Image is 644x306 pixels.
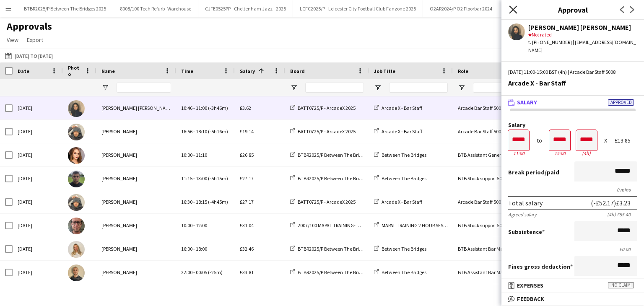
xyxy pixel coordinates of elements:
[208,105,228,111] span: (-3h46m)
[453,261,537,284] div: BTB Assistant Bar Manager 5006
[608,282,634,288] span: No claim
[68,100,85,117] img: Shusmita Shusmita
[290,175,380,182] a: BTBR2025/P Between The Bridges 2025
[382,269,426,275] span: Between The Bridges
[528,31,637,39] div: Not rated
[298,128,356,135] span: BATT0725/P - ArcadeX 2025
[453,237,537,260] div: BTB Assistant Bar Manager 5006
[240,68,255,74] span: Salary
[193,105,195,111] span: -
[508,169,545,176] span: Break period
[193,222,195,228] span: -
[453,190,537,213] div: Arcade Bar Staff 5008
[382,222,481,228] span: MAPAL TRAINING 2 HOUR SESSION ONLINE BTB
[537,137,542,144] div: to
[240,152,254,158] span: £26.85
[508,246,637,252] div: £0.00
[382,152,426,158] span: Between The Bridges
[517,295,544,303] span: Feedback
[374,84,382,91] button: Open Filter Menu
[101,84,109,91] button: Open Filter Menu
[96,143,176,166] div: [PERSON_NAME]
[374,105,422,111] a: Arcade X - Bar Staff
[389,83,448,93] input: Job Title Filter Input
[473,83,532,93] input: Role Filter Input
[290,84,298,91] button: Open Filter Menu
[240,128,254,135] span: £19.14
[23,34,47,45] a: Export
[181,152,192,158] span: 10:00
[517,99,537,106] span: Salary
[508,199,543,207] div: Total salary
[240,199,254,205] span: £27.17
[501,4,644,15] h3: Approval
[96,190,176,213] div: [PERSON_NAME]
[290,222,373,228] a: 2007/100 MAPAL TRAINING- ONLINE
[508,68,637,76] div: [DATE] 11:00-15:00 BST (4h) | Arcade Bar Staff 5008
[508,169,559,176] label: /paid
[453,120,537,143] div: Arcade Bar Staff 5008
[453,214,537,237] div: BTB Stock support 5008
[68,218,85,234] img: Alessandro Straccia
[13,143,63,166] div: [DATE]
[13,214,63,237] div: [DATE]
[423,0,499,17] button: O2AR2024/P O2 Floorbar 2024
[604,137,607,144] div: X
[298,199,356,205] span: BATT0725/P - ArcadeX 2025
[591,199,631,207] div: (-£52.17) £3.23
[374,246,426,252] a: Between The Bridges
[68,65,81,77] span: Photo
[181,269,192,275] span: 22:00
[13,237,63,260] div: [DATE]
[193,269,195,275] span: -
[240,175,254,182] span: £27.17
[68,265,85,281] img: Avital Veng-Christensen
[3,51,55,61] button: [DATE] to [DATE]
[607,211,637,218] div: (4h) £55.40
[608,99,634,106] span: Approved
[68,147,85,164] img: Amy Cane
[508,79,637,87] div: Arcade X - Bar Staff
[193,128,195,135] span: -
[298,269,380,275] span: BTBR2025/P Between The Bridges 2025
[290,246,380,252] a: BTBR2025/P Between The Bridges 2025
[508,228,545,236] label: Subsistence
[101,68,115,74] span: Name
[193,175,195,182] span: -
[501,293,644,305] mat-expansion-panel-header: Feedback
[96,167,176,190] div: [PERSON_NAME]
[96,237,176,260] div: [PERSON_NAME]
[298,222,373,228] span: 2007/100 MAPAL TRAINING- ONLINE
[290,105,356,111] a: BATT0725/P - ArcadeX 2025
[615,137,637,144] div: £13.85
[196,199,207,205] span: 18:15
[68,124,85,140] img: Conor Doherty
[96,214,176,237] div: [PERSON_NAME]
[298,105,356,111] span: BATT0725/P - ArcadeX 2025
[290,128,356,135] a: BATT0725/P - ArcadeX 2025
[290,68,305,74] span: Board
[508,211,537,218] div: Agreed salary
[374,175,426,182] a: Between The Bridges
[382,105,422,111] span: Arcade X - Bar Staff
[196,222,207,228] span: 12:00
[13,167,63,190] div: [DATE]
[298,175,380,182] span: BTBR2025/P Between The Bridges 2025
[13,120,63,143] div: [DATE]
[96,96,176,119] div: [PERSON_NAME] [PERSON_NAME]
[193,246,195,252] span: -
[240,269,254,275] span: £33.81
[501,96,644,109] mat-expansion-panel-header: SalaryApproved
[240,246,254,252] span: £32.46
[181,68,193,74] span: Time
[453,143,537,166] div: BTB Assistant General Manager 5006
[96,261,176,284] div: [PERSON_NAME]
[499,0,576,17] button: O2AR2025/P O2 Floor Bar FY26
[549,150,570,156] div: 15:00
[374,152,426,158] a: Between The Bridges
[181,246,192,252] span: 16:00
[181,105,192,111] span: 10:46
[193,152,195,158] span: -
[18,68,29,74] span: Date
[3,34,22,45] a: View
